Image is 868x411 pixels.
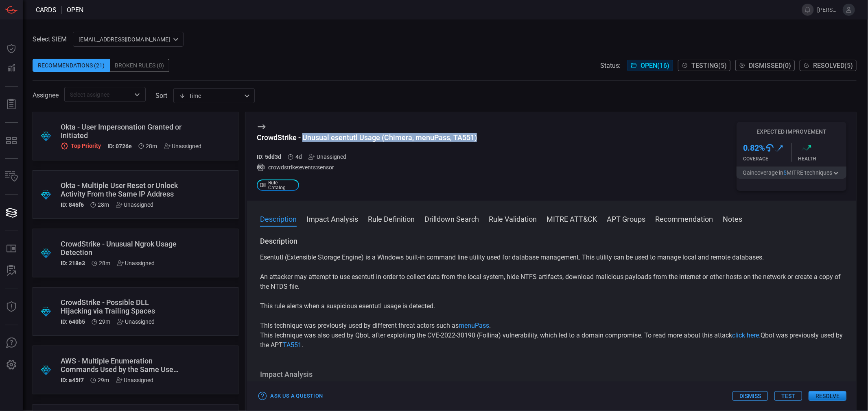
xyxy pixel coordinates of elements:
[283,341,302,349] a: TA551
[691,62,727,69] span: Testing ( 5 )
[268,180,296,190] span: Rule Catalog
[260,236,843,246] h3: Description
[743,143,765,153] h3: 0.82 %
[79,35,171,43] p: [EMAIL_ADDRESS][DOMAIN_NAME]
[368,214,415,223] button: Rule Definition
[489,214,537,223] button: Rule Validation
[179,92,242,100] div: Time
[98,377,109,383] span: Oct 13, 2025 2:14 PM
[732,331,761,339] a: click here.
[107,143,132,150] h5: ID: 0726e
[110,59,169,72] div: Broken Rules (0)
[61,260,85,266] h5: ID: 218e3
[257,390,325,402] button: Ask Us a Question
[641,62,669,69] span: Open ( 16 )
[800,60,857,71] button: Resolved(5)
[723,214,742,223] button: Notes
[61,240,179,257] div: CrowdStrike - Unusual Ngrok Usage Detection
[116,201,154,208] div: Unassigned
[117,318,155,325] div: Unassigned
[260,370,843,379] h3: Impact Analysis
[2,131,21,150] button: MITRE - Detection Posture
[2,261,21,281] button: ALERT ANALYSIS
[735,60,795,71] button: Dismissed(0)
[61,377,84,383] h5: ID: a45f7
[131,89,143,100] button: Open
[155,92,167,100] label: sort
[257,163,477,171] div: crowdstrike:events:sensor
[117,260,155,266] div: Unassigned
[813,62,853,69] span: Resolved ( 5 )
[260,253,843,262] p: Esentutl (Extensible Storage Engine) is a Windows built-in command line utility used for database...
[36,6,57,14] span: Cards
[61,201,84,208] h5: ID: 846f6
[2,297,21,317] button: Threat Intelligence
[61,318,85,325] h5: ID: 640b5
[61,123,202,140] div: Okta - User Impersonation Granted or Initiated
[257,154,281,160] h5: ID: 5dd3d
[655,214,713,223] button: Recommendation
[257,133,477,142] div: CrowdStrike - Unusual esentutl Usage (Chimera, menuPass, TA551)
[737,128,846,135] h5: Expected Improvement
[783,169,787,176] span: 5
[2,39,21,58] button: Dashboard
[817,6,840,13] span: [PERSON_NAME].jadhav
[33,35,67,43] label: Select SIEM
[737,167,846,179] button: Gaincoverage in5MITRE techniques
[61,142,101,150] div: Top Priority
[749,62,791,69] span: Dismissed ( 0 )
[2,239,21,259] button: Rule Catalog
[260,321,843,350] p: This technique was previously used by different threat actors such as . This technique was also u...
[424,214,479,223] button: Drilldown Search
[146,143,157,149] span: Oct 13, 2025 2:16 PM
[2,333,21,353] button: Ask Us A Question
[732,391,768,401] button: Dismiss
[308,154,346,160] div: Unassigned
[99,318,111,325] span: Oct 13, 2025 2:15 PM
[67,6,83,14] span: open
[2,58,21,78] button: Detections
[2,95,21,114] button: Reports
[260,301,843,311] p: This rule alerts when a suspicious esentutl usage is detected.
[306,214,358,223] button: Impact Analysis
[2,355,21,375] button: Preferences
[607,214,645,223] button: APT Groups
[67,89,130,100] input: Select assignee
[61,181,179,198] div: Okta - Multiple User Reset or Unlock Activity From the Same IP Address
[547,214,597,223] button: MITRE ATT&CK
[809,391,846,401] button: Resolve
[459,322,489,329] a: menuPass
[678,60,730,71] button: Testing(5)
[260,214,297,223] button: Description
[627,60,673,71] button: Open(16)
[774,391,802,401] button: Test
[33,59,110,72] div: Recommendations (21)
[798,156,847,162] div: Health
[600,62,621,69] span: Status:
[164,143,202,149] div: Unassigned
[61,357,179,374] div: AWS - Multiple Enumeration Commands Used by the Same User in a Short period
[99,260,111,266] span: Oct 13, 2025 2:15 PM
[2,167,21,186] button: Inventory
[2,203,21,223] button: Cards
[295,154,302,160] span: Oct 09, 2025 5:38 PM
[61,298,179,315] div: CrowdStrike - Possible DLL Hijacking via Trailing Spaces
[260,272,843,292] p: An attacker may attempt to use esentutl in order to collect data from the local system, hide NTFS...
[116,377,154,383] div: Unassigned
[743,156,791,162] div: Coverage
[98,201,109,208] span: Oct 13, 2025 2:15 PM
[33,91,59,99] span: Assignee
